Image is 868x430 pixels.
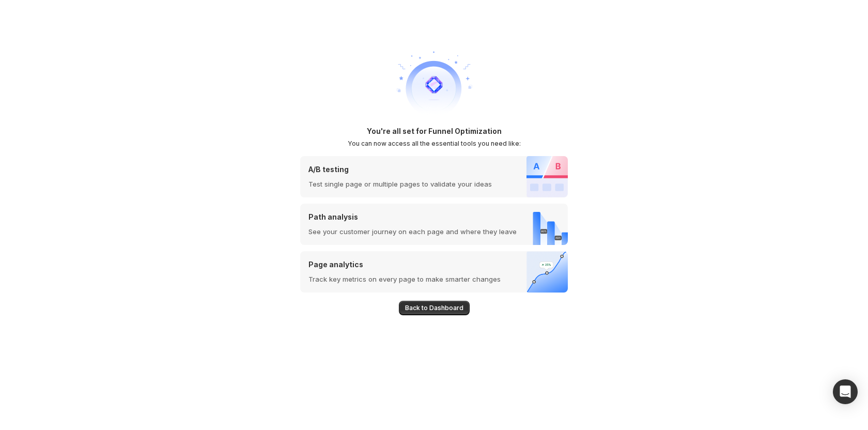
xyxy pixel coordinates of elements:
p: Page analytics [308,259,501,270]
img: Page analytics [526,251,568,293]
img: A/B testing [526,156,568,197]
p: Path analysis [308,212,517,222]
h2: You can now access all the essential tools you need like: [348,140,521,148]
button: Back to Dashboard [399,301,470,315]
p: Track key metrics on every page to make smarter changes [308,274,501,284]
h1: You're all set for Funnel Optimization [367,126,502,136]
p: A/B testing [308,164,492,175]
p: Test single page or multiple pages to validate your ideas [308,179,492,189]
p: See your customer journey on each page and where they leave [308,226,517,237]
img: Path analysis [522,204,568,245]
img: welcome [393,43,475,126]
span: Back to Dashboard [405,304,463,312]
div: Open Intercom Messenger [833,379,858,404]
